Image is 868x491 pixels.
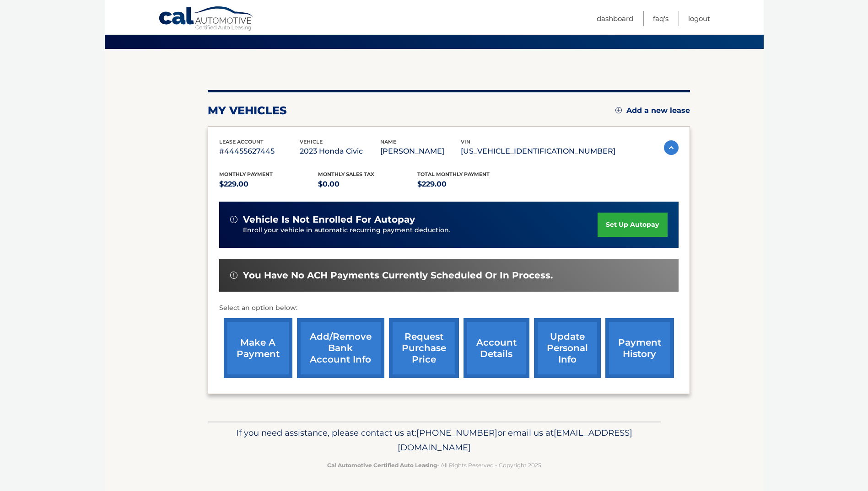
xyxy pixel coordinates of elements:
[214,460,655,470] p: - All Rights Reserved - Copyright 2025
[597,11,633,26] a: Dashboard
[243,270,553,281] span: You have no ACH payments currently scheduled or in process.
[664,140,679,155] img: accordion-active.svg
[208,104,287,117] h2: my vehicles
[158,6,254,32] a: Cal Automotive
[653,11,669,26] a: FAQ's
[219,178,318,191] p: $229.00
[230,216,237,223] img: alert-white.svg
[297,318,384,378] a: Add/Remove bank account info
[398,427,632,453] span: [EMAIL_ADDRESS][DOMAIN_NAME]
[219,139,264,145] span: lease account
[300,145,380,158] p: 2023 Honda Civic
[416,427,497,438] span: [PHONE_NUMBER]
[605,318,674,378] a: payment history
[389,318,459,378] a: request purchase price
[598,213,667,237] a: set up autopay
[318,171,374,177] span: Monthly sales Tax
[534,318,601,378] a: update personal info
[615,107,622,113] img: add.svg
[219,145,300,158] p: #44455627445
[688,11,710,26] a: Logout
[214,426,655,455] p: If you need assistance, please contact us at: or email us at
[300,139,323,145] span: vehicle
[615,106,690,115] a: Add a new lease
[417,178,517,191] p: $229.00
[243,214,415,225] span: vehicle is not enrolled for autopay
[230,272,237,279] img: alert-white.svg
[327,462,437,469] strong: Cal Automotive Certified Auto Leasing
[243,225,598,235] p: Enroll your vehicle in automatic recurring payment deduction.
[461,145,615,158] p: [US_VEHICLE_IDENTIFICATION_NUMBER]
[219,303,679,314] p: Select an option below:
[224,318,292,378] a: make a payment
[380,139,396,145] span: name
[219,171,273,177] span: Monthly Payment
[417,171,490,177] span: Total Monthly Payment
[318,178,417,191] p: $0.00
[380,145,461,158] p: [PERSON_NAME]
[464,318,529,378] a: account details
[461,139,470,145] span: vin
